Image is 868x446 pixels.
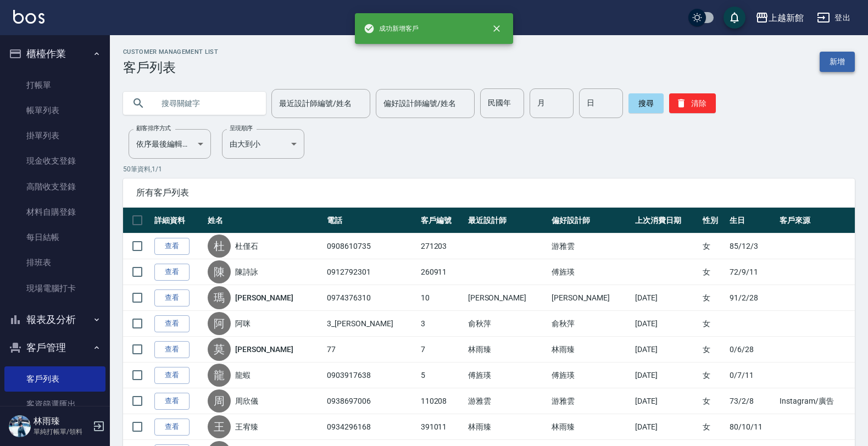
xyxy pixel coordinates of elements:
[235,370,251,381] a: 龍蝦
[727,285,777,311] td: 91/2/28
[4,276,105,301] a: 現場電腦打卡
[154,341,190,358] a: 查看
[4,225,105,250] a: 每日結帳
[235,292,293,303] a: [PERSON_NAME]
[4,98,105,123] a: 帳單列表
[465,388,549,414] td: 游雅雲
[4,40,105,68] button: 櫃檯作業
[208,389,231,412] div: 周
[549,363,632,388] td: 傅旌瑛
[549,337,632,363] td: 林雨臻
[418,311,465,337] td: 3
[208,260,231,283] div: 陳
[324,388,418,414] td: 0938697006
[154,367,190,384] a: 查看
[123,164,855,174] p: 50 筆資料, 1 / 1
[4,148,105,174] a: 現金收支登錄
[208,364,231,387] div: 龍
[700,388,727,414] td: 女
[669,93,716,113] button: 清除
[208,286,231,309] div: 瑪
[700,337,727,363] td: 女
[727,414,777,440] td: 80/10/11
[4,123,105,148] a: 掛單列表
[235,395,258,406] a: 周欣儀
[154,419,190,436] a: 查看
[465,311,549,337] td: 俞秋萍
[364,23,419,34] span: 成功新增客戶
[549,208,632,233] th: 偏好設計師
[751,7,808,29] button: 上越新館
[129,129,211,159] div: 依序最後編輯時間
[700,363,727,388] td: 女
[777,388,855,414] td: Instagram/廣告
[727,259,777,285] td: 72/9/11
[820,52,855,72] a: 新增
[485,16,509,41] button: close
[136,187,842,198] span: 所有客戶列表
[769,11,804,25] div: 上越新館
[235,421,258,432] a: 王宥臻
[727,363,777,388] td: 0/7/11
[777,208,855,233] th: 客戶來源
[4,199,105,225] a: 材料自購登錄
[628,93,664,113] button: 搜尋
[418,285,465,311] td: 10
[813,8,855,28] button: 登出
[632,388,700,414] td: [DATE]
[34,427,90,437] p: 單純打帳單/領料
[727,208,777,233] th: 生日
[154,393,190,410] a: 查看
[235,318,251,329] a: 阿咪
[324,285,418,311] td: 0974376310
[4,305,105,334] button: 報表及分析
[727,388,777,414] td: 73/2/8
[549,233,632,259] td: 游雅雲
[632,208,700,233] th: 上次消費日期
[727,233,777,259] td: 85/12/3
[235,241,258,252] a: 杜僅石
[418,233,465,259] td: 271203
[208,235,231,258] div: 杜
[632,363,700,388] td: [DATE]
[152,208,205,233] th: 詳細資料
[418,388,465,414] td: 110208
[549,285,632,311] td: [PERSON_NAME]
[632,414,700,440] td: [DATE]
[324,311,418,337] td: 3_[PERSON_NAME]
[727,337,777,363] td: 0/6/28
[4,392,105,417] a: 客資篩選匯出
[324,337,418,363] td: 77
[418,414,465,440] td: 391011
[632,311,700,337] td: [DATE]
[9,415,31,437] img: Person
[700,233,727,259] td: 女
[700,259,727,285] td: 女
[465,414,549,440] td: 林雨臻
[154,238,190,255] a: 查看
[700,311,727,337] td: 女
[13,10,44,24] img: Logo
[632,337,700,363] td: [DATE]
[154,289,190,306] a: 查看
[222,129,304,159] div: 由大到小
[208,415,231,438] div: 王
[549,259,632,285] td: 傅旌瑛
[4,174,105,199] a: 高階收支登錄
[154,264,190,281] a: 查看
[235,266,258,277] a: 陳詩詠
[324,363,418,388] td: 0903917638
[724,7,745,29] button: save
[4,333,105,362] button: 客戶管理
[465,337,549,363] td: 林雨臻
[123,60,218,75] h3: 客戶列表
[549,311,632,337] td: 俞秋萍
[700,414,727,440] td: 女
[123,48,218,55] h2: Customer Management List
[418,208,465,233] th: 客戶編號
[324,233,418,259] td: 0908610735
[700,208,727,233] th: 性別
[34,416,90,427] h5: 林雨臻
[632,285,700,311] td: [DATE]
[324,259,418,285] td: 0912792301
